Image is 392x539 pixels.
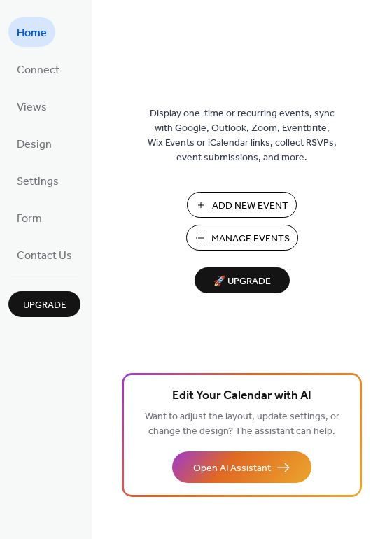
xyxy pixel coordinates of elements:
[148,106,337,165] span: Display one-time or recurring events, sync with Google, Outlook, Zoom, Eventbrite, Wix Events or ...
[17,171,59,192] span: Settings
[8,128,60,158] a: Design
[195,267,290,293] button: 🚀 Upgrade
[8,239,80,269] a: Contact Us
[187,192,297,218] button: Add New Event
[8,165,67,195] a: Settings
[8,291,80,317] button: Upgrade
[145,407,339,441] span: Want to adjust the layout, update settings, or change the design? The assistant can help.
[193,461,271,476] span: Open AI Assistant
[17,245,72,267] span: Contact Us
[8,202,50,232] a: Form
[17,134,52,155] span: Design
[172,386,311,406] span: Edit Your Calendar with AI
[17,59,59,81] span: Connect
[17,97,47,118] span: Views
[8,54,68,84] a: Connect
[17,22,47,44] span: Home
[186,225,298,251] button: Manage Events
[8,17,55,47] a: Home
[203,272,281,291] span: 🚀 Upgrade
[172,451,311,483] button: Open AI Assistant
[23,298,66,313] span: Upgrade
[211,232,290,246] span: Manage Events
[17,208,42,230] span: Form
[8,91,55,121] a: Views
[212,199,288,213] span: Add New Event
